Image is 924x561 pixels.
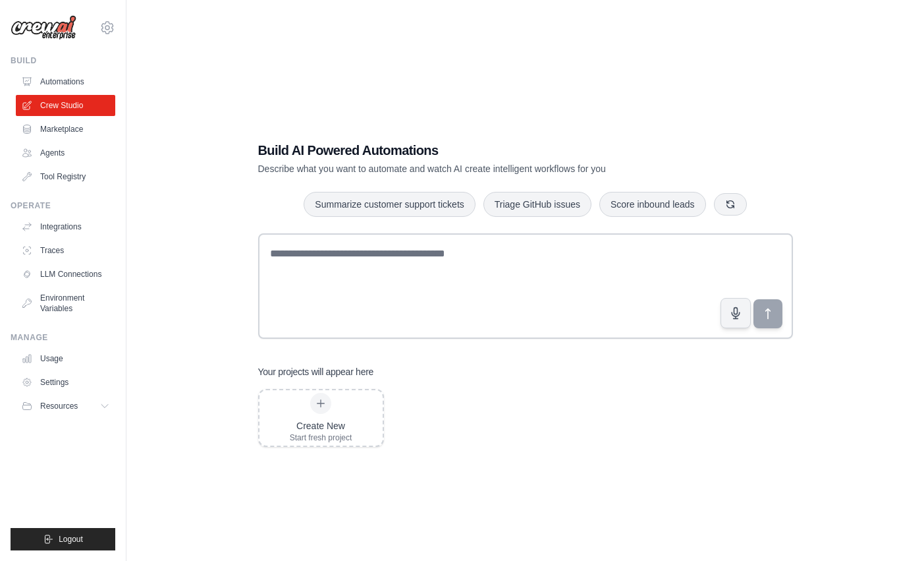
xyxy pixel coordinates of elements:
[714,193,747,216] button: Get new suggestions
[16,119,115,140] a: Marketplace
[16,396,115,417] button: Resources
[59,534,83,545] span: Logout
[16,348,115,369] a: Usage
[599,192,706,217] button: Score inbound leads
[304,192,475,217] button: Summarize customer support tickets
[16,264,115,285] a: LLM Connections
[483,192,591,217] button: Triage GitHub issues
[16,71,115,92] a: Automations
[258,141,701,160] h1: Build AI Powered Automations
[16,287,115,319] a: Environment Variables
[290,432,352,443] div: Start fresh project
[16,95,115,116] a: Crew Studio
[290,419,352,432] div: Create New
[16,216,115,237] a: Integrations
[11,200,115,211] div: Operate
[11,15,76,40] img: Logo
[16,166,115,187] a: Tool Registry
[11,528,115,550] button: Logout
[16,372,115,393] a: Settings
[11,55,115,66] div: Build
[720,298,751,328] button: Click to speak your automation idea
[11,332,115,343] div: Manage
[258,162,701,175] p: Describe what you want to automate and watch AI create intelligent workflows for you
[40,401,78,411] span: Resources
[16,240,115,261] a: Traces
[16,142,115,163] a: Agents
[258,365,374,378] h3: Your projects will appear here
